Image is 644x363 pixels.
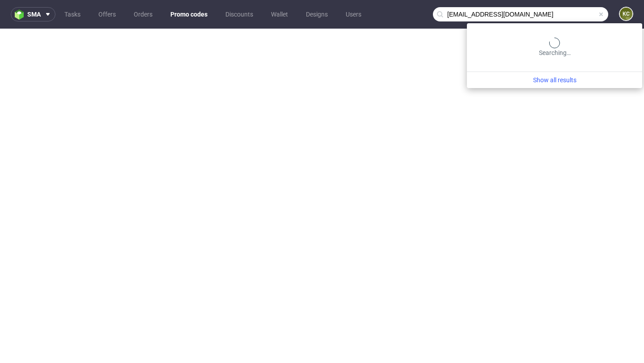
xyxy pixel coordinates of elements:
[301,7,333,21] a: Designs
[220,7,258,21] a: Discounts
[165,7,213,21] a: Promo codes
[620,8,632,20] figcaption: KC
[470,38,639,57] div: Searching…
[59,7,86,21] a: Tasks
[15,9,27,20] img: logo
[266,7,293,21] a: Wallet
[470,76,639,84] a: Show all results
[340,7,367,21] a: Users
[11,7,55,21] button: sma
[27,11,41,17] span: sma
[128,7,158,21] a: Orders
[93,7,121,21] a: Offers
